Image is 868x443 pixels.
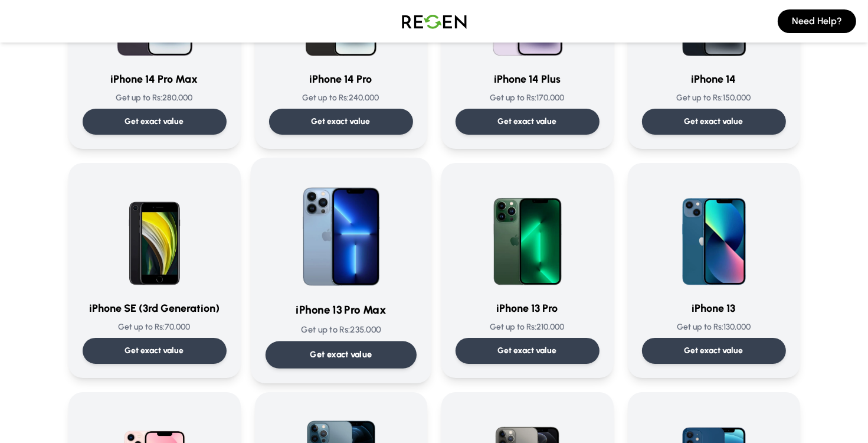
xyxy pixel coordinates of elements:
[265,302,416,319] h3: iPhone 13 Pro Max
[642,321,786,333] p: Get up to Rs: 130,000
[657,177,771,291] img: iPhone 13
[83,321,227,333] p: Get up to Rs: 70,000
[269,71,413,87] h3: iPhone 14 Pro
[684,345,743,357] p: Get exact value
[98,177,211,291] img: iPhone SE (3rd Generation)
[265,324,416,336] p: Get up to Rs: 235,000
[471,177,584,291] img: iPhone 13 Pro
[498,116,557,128] p: Get exact value
[83,300,227,317] h3: iPhone SE (3rd Generation)
[269,92,413,104] p: Get up to Rs: 240,000
[125,345,184,357] p: Get exact value
[125,116,184,128] p: Get exact value
[498,345,557,357] p: Get exact value
[312,116,371,128] p: Get exact value
[778,9,856,33] button: Need Help?
[456,300,600,317] h3: iPhone 13 Pro
[456,71,600,87] h3: iPhone 14 Plus
[456,321,600,333] p: Get up to Rs: 210,000
[642,300,786,317] h3: iPhone 13
[83,71,227,87] h3: iPhone 14 Pro Max
[393,5,476,38] img: Logo
[281,172,401,292] img: iPhone 13 Pro Max
[456,92,600,104] p: Get up to Rs: 170,000
[83,92,227,104] p: Get up to Rs: 280,000
[642,92,786,104] p: Get up to Rs: 150,000
[684,116,743,128] p: Get exact value
[310,348,372,361] p: Get exact value
[642,71,786,87] h3: iPhone 14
